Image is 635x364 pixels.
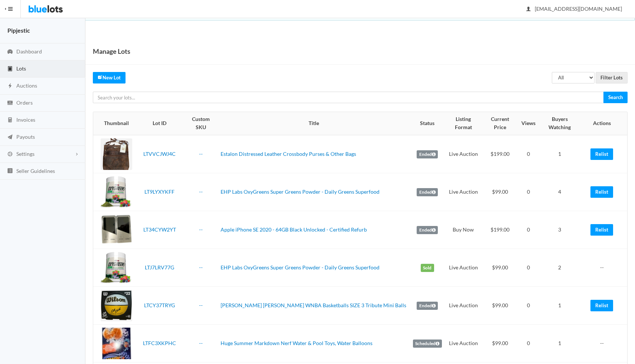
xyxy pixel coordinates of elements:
a: Huge Summer Markdown Nerf Water & Pool Toys, Water Balloons [221,340,372,346]
th: Thumbnail [93,112,135,135]
ion-icon: create [98,75,102,79]
td: 1 [538,287,581,325]
ion-icon: cash [6,100,14,107]
td: 0 [518,173,538,211]
th: Views [518,112,538,135]
span: Dashboard [16,48,42,55]
th: Actions [581,112,627,135]
ion-icon: list box [6,168,14,175]
td: 1 [538,325,581,363]
i: This lot will be sent to auction at the next auction release time. [436,341,439,346]
a: [PERSON_NAME] [PERSON_NAME] WNBA Basketballs SIZE 3 Tribute Mini Balls [221,302,406,308]
td: 0 [518,249,538,287]
ion-icon: clipboard [6,66,14,73]
a: LT34CYW2YT [143,226,176,233]
a: EHP Labs OxyGreens Super Greens Powder - Daily Greens Superfood [221,264,380,270]
a: -- [199,264,203,270]
ion-icon: flash [6,83,14,90]
th: Buyers Watching [538,112,581,135]
input: Search your lots... [93,92,604,103]
ion-icon: person [525,6,532,13]
td: -- [581,325,627,363]
a: LTJ7LRV77G [145,264,174,270]
a: Apple iPhone SE 2020 - 64GB Black Unlocked - Certified Refurb [221,226,367,233]
td: Live Auction [445,173,482,211]
a: EHP Labs OxyGreens Super Greens Powder - Daily Greens Superfood [221,188,380,195]
span: Seller Guidelines [16,168,55,174]
td: Live Auction [445,287,482,325]
td: $199.00 [482,211,518,249]
i: This lot ended without a sale. You can relist and try again. [432,228,436,232]
th: Current Price [482,112,518,135]
i: This lot ended without a sale. You can relist and try again. [432,304,436,308]
input: Search [603,92,628,103]
strong: Pipjestic [7,27,30,34]
a: -- [199,340,203,346]
span: Orders [16,99,33,106]
td: Buy Now [445,211,482,249]
th: Listing Format [445,112,482,135]
span: Auctions [16,82,37,89]
label: Ended [417,188,438,196]
label: Ended [417,302,438,310]
span: Lots [16,65,26,72]
td: $99.00 [482,249,518,287]
td: -- [581,249,627,287]
a: Relist [590,224,613,236]
a: -- [199,188,203,195]
a: Relist [590,148,613,160]
label: Sold [421,264,434,272]
i: This lot ended without a sale. You can relist and try again. [432,152,436,157]
td: 0 [518,287,538,325]
td: $199.00 [482,135,518,173]
a: -- [199,151,203,157]
td: $99.00 [482,173,518,211]
span: Settings [16,151,35,157]
th: Title [218,112,410,135]
a: Relist [590,300,613,311]
ion-icon: paper plane [6,134,14,141]
ion-icon: cog [6,151,14,158]
h1: Manage Lots [93,46,130,57]
label: Scheduled [413,340,442,348]
td: 0 [518,135,538,173]
td: 1 [538,135,581,173]
span: Invoices [16,117,35,123]
a: -- [199,226,203,233]
th: Custom SKU [184,112,218,135]
a: LTCY37TRYG [144,302,175,308]
td: 2 [538,249,581,287]
td: Live Auction [445,135,482,173]
label: Ended [417,150,438,158]
td: Live Auction [445,249,482,287]
a: LT9LYXYKFF [144,188,175,195]
td: $99.00 [482,287,518,325]
label: Ended [417,226,438,234]
ion-icon: calculator [6,117,14,124]
span: [EMAIL_ADDRESS][DOMAIN_NAME] [527,6,622,12]
td: 0 [518,325,538,363]
a: Relist [590,186,613,198]
span: Payouts [16,134,35,140]
td: 4 [538,173,581,211]
th: Status [410,112,445,135]
th: Lot ID [135,112,184,135]
a: createNew Lot [93,72,126,83]
ion-icon: speedometer [6,49,14,56]
input: Filter Lots [596,72,628,83]
a: -- [199,302,203,308]
td: 3 [538,211,581,249]
i: This lot ended without a sale. You can relist and try again. [432,190,436,194]
td: Live Auction [445,325,482,363]
a: Estalon Distressed Leather Crossbody Purses & Other Bags [221,151,356,157]
td: 0 [518,211,538,249]
td: $99.00 [482,325,518,363]
a: LTVVCJWJ4C [143,151,176,157]
a: LTFC3XKPHC [143,340,176,346]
